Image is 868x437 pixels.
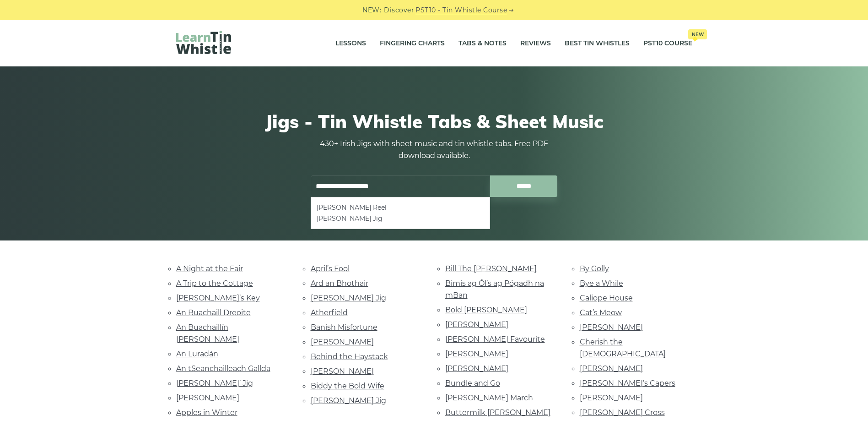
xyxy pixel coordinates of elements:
a: Atherfield [311,308,348,317]
a: Bill The [PERSON_NAME] [445,264,537,273]
a: Bimis ag Ól’s ag Pógadh na mBan [445,279,544,300]
a: [PERSON_NAME] March [445,393,533,402]
a: Bold [PERSON_NAME] [445,306,527,314]
a: PST10 CourseNew [643,32,692,55]
a: [PERSON_NAME] Jig [311,396,386,405]
a: Bundle and Go [445,379,500,388]
a: [PERSON_NAME]’ Jig [176,379,253,388]
img: LearnTinWhistle.com [176,31,231,54]
a: Reviews [520,32,551,55]
a: Biddy the Bold Wife [311,382,384,390]
a: [PERSON_NAME]’s Key [176,294,260,302]
a: [PERSON_NAME] Jig [311,294,386,302]
a: Bye a While [580,279,623,288]
a: Lessons [335,32,366,55]
a: Behind the Haystack [311,352,388,361]
a: Banish Misfortune [311,323,377,332]
a: Ard an Bhothair [311,279,368,288]
a: Cat’s Meow [580,308,622,317]
li: [PERSON_NAME] Reel [317,202,484,213]
a: [PERSON_NAME] [445,320,508,329]
a: Apples in Winter [176,408,237,417]
a: An Buachaillín [PERSON_NAME] [176,323,239,344]
a: [PERSON_NAME]’s Capers [580,379,675,388]
a: [PERSON_NAME] [176,393,239,402]
a: Cherish the [DEMOGRAPHIC_DATA] [580,338,666,358]
a: [PERSON_NAME] [445,350,508,358]
a: A Trip to the Cottage [176,279,253,288]
li: [PERSON_NAME] Jig [317,213,484,224]
a: April’s Fool [311,264,350,273]
p: 430+ Irish Jigs with sheet music and tin whistle tabs. Free PDF download available. [311,138,558,162]
a: [PERSON_NAME] Cross [580,408,665,417]
a: [PERSON_NAME] [580,393,643,402]
a: [PERSON_NAME] [580,364,643,373]
a: [PERSON_NAME] [311,338,374,346]
span: New [688,29,707,39]
a: An Buachaill Dreoite [176,308,251,317]
a: Tabs & Notes [458,32,507,55]
a: An Luradán [176,350,218,358]
a: Best Tin Whistles [565,32,630,55]
h1: Jigs - Tin Whistle Tabs & Sheet Music [176,110,692,132]
a: [PERSON_NAME] Favourite [445,335,545,344]
a: Buttermilk [PERSON_NAME] [445,408,550,417]
a: [PERSON_NAME] [311,367,374,376]
a: A Night at the Fair [176,264,243,273]
a: Fingering Charts [380,32,445,55]
a: [PERSON_NAME] [580,323,643,332]
a: By Golly [580,264,609,273]
a: An tSeanchailleach Gallda [176,364,270,373]
a: Caliope House [580,294,633,302]
a: [PERSON_NAME] [445,364,508,373]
